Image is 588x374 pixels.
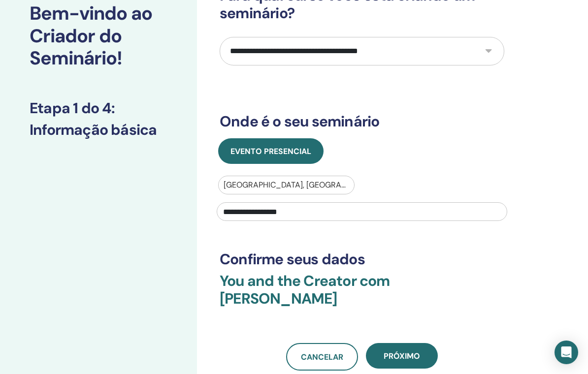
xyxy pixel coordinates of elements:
[30,99,167,117] h3: Etapa 1 do 4 :
[286,343,358,371] a: Cancelar
[30,121,167,139] h3: Informação básica
[220,250,504,268] h3: Confirme seus dados
[230,146,311,156] span: Evento presencial
[220,113,504,130] h3: Onde é o seu seminário
[301,352,343,362] span: Cancelar
[366,343,438,369] button: Próximo
[384,351,420,361] span: Próximo
[220,272,504,319] h3: You and the Creator com [PERSON_NAME]
[30,2,167,70] h2: Bem-vindo ao Criador do Seminário!
[218,138,324,164] button: Evento presencial
[555,341,578,364] div: Open Intercom Messenger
